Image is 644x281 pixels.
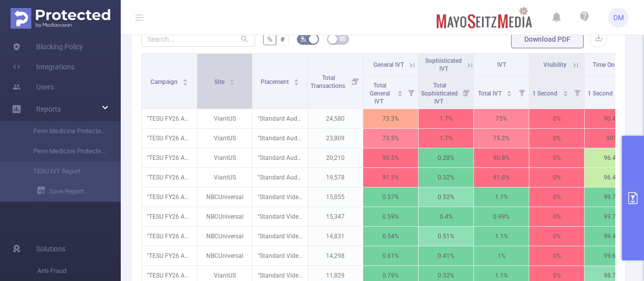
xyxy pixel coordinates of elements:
p: 90% [585,129,639,148]
p: 90.5% [363,148,418,167]
p: "TESU FY26 ANNUAL CAMPAIGN" [286139] [142,109,197,128]
p: 75% [474,109,529,128]
i: icon: caret-up [294,77,299,80]
div: Sort [562,89,569,95]
div: Sort [293,77,299,83]
p: "Standard Audio_Thomas [GEOGRAPHIC_DATA] FY26 ANNUAL CAMPAIGN_multi-market_NJ_Adult Learners_Cont... [253,148,307,167]
a: Blocking Policy [12,37,83,57]
p: 24,580 [308,109,363,128]
p: NBCUniversal [197,188,252,207]
i: Filter menu [570,76,584,109]
p: 0.59% [363,207,418,226]
span: Visibility [543,61,567,68]
p: "TESU FY26 ANNUAL CAMPAIGN" [286139] [142,168,197,187]
p: 0.4% [419,207,473,226]
p: "Standard Audio_Thomas [GEOGRAPHIC_DATA] FY26 ANNUAL CAMPAIGN_multi-market_NJ_College Grads_Conte... [253,129,307,148]
i: icon: caret-down [507,92,512,96]
p: 1.1% [474,188,529,207]
p: 14,831 [308,227,363,246]
p: 1.1% [474,227,529,246]
p: 0.57% [363,188,418,207]
p: 0% [529,129,584,148]
i: icon: caret-up [397,89,403,92]
p: 19,578 [308,168,363,187]
span: Site [214,78,226,85]
span: Solutions [36,239,65,259]
p: ViantUS [197,109,252,128]
span: Total Sophisticated IVT [421,82,458,105]
p: "Standard Video_Thomas [GEOGRAPHIC_DATA] FY26 ANNUAL CAMPAIGN_multi-market_NJ_Adult Learners_Cont... [253,246,307,265]
i: icon: caret-up [183,77,188,80]
a: Reports [36,99,61,119]
p: 0% [529,168,584,187]
p: 73.3% [363,109,418,128]
div: Sort [229,77,235,83]
p: 0% [529,227,584,246]
p: ViantUS [197,168,252,187]
p: 99.4% [585,227,639,246]
i: icon: bg-colors [300,36,306,42]
div: Sort [397,89,403,95]
i: icon: caret-down [229,81,235,84]
i: Filter menu [404,76,418,109]
p: "Standard Audio_Thomas [GEOGRAPHIC_DATA] FY26 ANNUAL CAMPAIGN_multi-market_NJ_Adult Learners_Cont... [253,168,307,187]
span: # [280,35,285,43]
p: "Standard Audio_Thomas [GEOGRAPHIC_DATA] FY26 ANNUAL CAMPAIGN_multi-market_NJ_College Grads_Conte... [253,109,307,128]
span: DM [613,8,624,28]
p: 0.28% [419,148,473,167]
p: 96.4% [585,148,639,167]
span: Time On Site [593,61,626,68]
p: "TESU FY26 ANNUAL CAMPAIGN" [286139] [142,227,197,246]
i: icon: caret-up [507,89,512,92]
p: 99.7% [585,207,639,226]
p: 90.8% [474,148,529,167]
img: Protected Media [11,8,110,29]
span: 1 Second [532,90,559,97]
a: Penn Medicine Protected Media Report [20,141,109,161]
p: 0.99% [474,207,529,226]
p: 99.7% [585,188,639,207]
i: Filter menu [349,54,363,109]
span: Placement [261,78,290,85]
span: Total Transactions [310,74,347,89]
p: "Standard Video_Thomas [GEOGRAPHIC_DATA] FY26 ANNUAL CAMPAIGN_multi-market_NJ_College Grads_Conte... [253,227,307,246]
span: 1 Second [588,90,614,97]
p: 75.2% [474,129,529,148]
a: Users [12,77,54,97]
span: Reports [36,105,61,113]
div: Sort [506,89,512,95]
p: 91.5% [363,168,418,187]
p: 0.54% [363,227,418,246]
a: Penn Medicine Protected Media [20,121,109,141]
i: icon: caret-down [562,92,568,96]
div: Sort [182,77,188,83]
p: "Standard Video_Thomas [GEOGRAPHIC_DATA] FY26 ANNUAL CAMPAIGN_multi-market_NJ_Adult Learners_Cont... [253,207,307,226]
p: 23,809 [308,129,363,148]
p: NBCUniversal [197,227,252,246]
p: ViantUS [197,148,252,167]
p: 14,298 [308,246,363,265]
input: Search... [141,31,255,47]
p: 0.32% [419,168,473,187]
p: "TESU FY26 ANNUAL CAMPAIGN" [286139] [142,129,197,148]
p: 0.51% [419,227,473,246]
p: 15,347 [308,207,363,226]
p: 1.7% [419,109,473,128]
a: Integrations [12,57,74,77]
span: Sophisticated IVT [425,57,462,72]
span: General IVT [373,61,404,68]
p: "TESU FY26 ANNUAL CAMPAIGN" [286139] [142,246,197,265]
p: "Standard Video_Thomas [GEOGRAPHIC_DATA] FY26 ANNUAL CAMPAIGN_multi-market_NJ_College Grads_Conte... [253,188,307,207]
p: 1% [474,246,529,265]
p: "TESU FY26 ANNUAL CAMPAIGN" [286139] [142,207,197,226]
p: ViantUS [197,129,252,148]
span: Campaign [150,78,179,85]
p: 96.4% [585,168,639,187]
button: Download PDF [511,30,584,48]
i: icon: caret-down [294,81,299,84]
i: icon: table [340,36,346,42]
span: Anti-Fraud [37,261,121,281]
p: NBCUniversal [197,207,252,226]
p: 0.41% [419,246,473,265]
p: 0.61% [363,246,418,265]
